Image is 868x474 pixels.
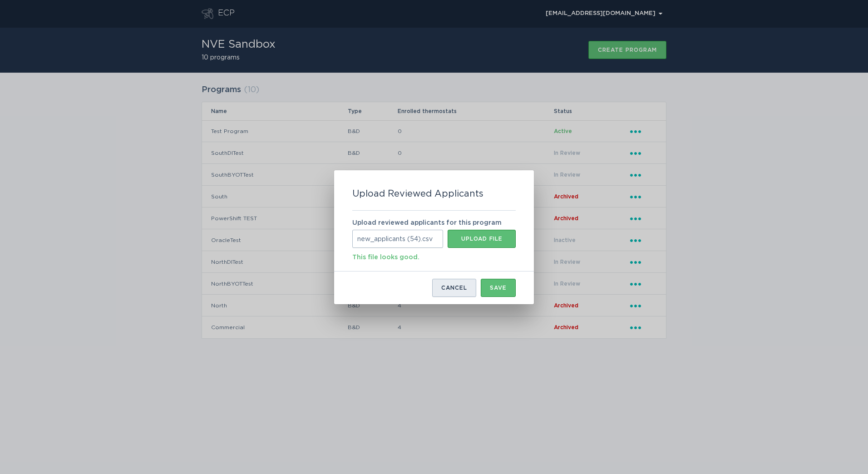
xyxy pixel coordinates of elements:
div: Upload file [452,236,511,242]
button: Cancel [432,279,476,297]
div: Upload Program Applicants [334,170,534,304]
label: Upload reviewed applicants for this program [352,220,502,226]
button: Save [481,279,516,297]
div: new_applicants (54).csv [352,230,443,248]
div: Save [490,285,507,291]
button: new_applicants (54).csv [448,230,516,248]
h2: Upload Reviewed Applicants [352,188,483,199]
div: This file looks good. [352,248,516,262]
div: Cancel [441,285,467,291]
